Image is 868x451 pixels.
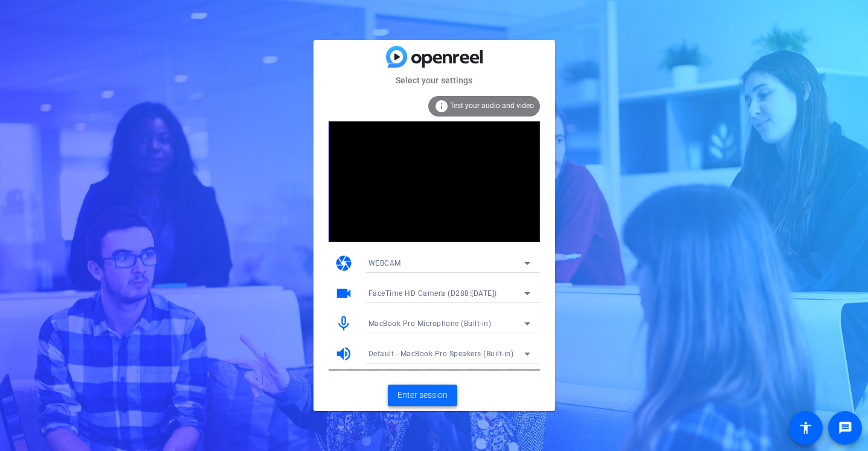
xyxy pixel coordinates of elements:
[335,315,353,333] mat-icon: mic_none
[368,350,514,358] span: Default - MacBook Pro Speakers (Built-in)
[799,421,813,435] mat-icon: accessibility
[386,46,483,67] img: blue-gradient.svg
[368,289,497,298] span: FaceTime HD Camera (D288:[DATE])
[368,319,492,328] span: MacBook Pro Microphone (Built-in)
[335,345,353,363] mat-icon: volume_up
[335,254,353,272] mat-icon: camera
[838,421,852,435] mat-icon: message
[335,284,353,302] mat-icon: videocam
[388,385,457,406] button: Enter session
[397,389,448,401] span: Enter session
[313,74,555,87] mat-card-subtitle: Select your settings
[450,101,534,110] span: Test your audio and video
[368,259,401,267] span: WEBCAM
[434,99,449,114] mat-icon: info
